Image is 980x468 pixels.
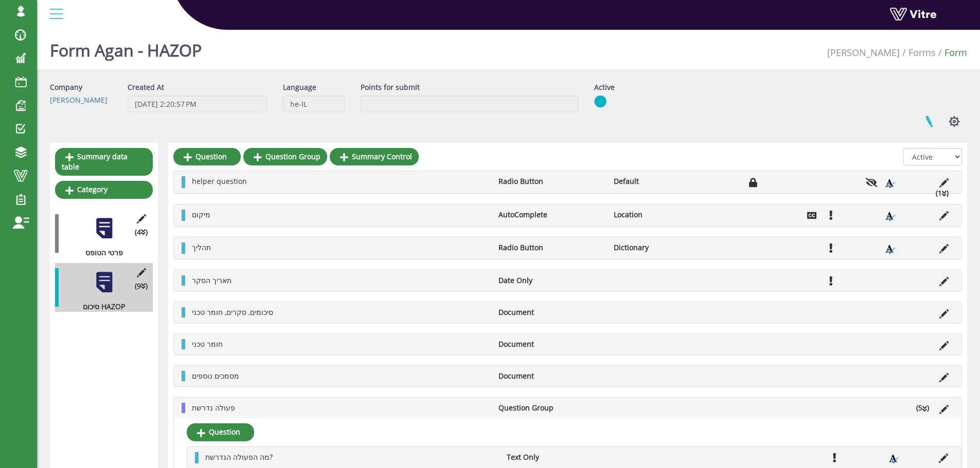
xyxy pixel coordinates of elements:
[609,242,724,253] li: Dictionary
[50,26,202,69] h1: Form Agan - HAZOP
[936,46,967,60] li: Form
[192,307,273,317] span: סיכומים, סקרים, חומר טכני
[493,242,609,253] li: Radio Button
[609,176,724,186] li: Default
[192,210,210,219] span: מיקום
[931,188,954,198] li: (1 )
[192,339,223,349] span: חומר טכני
[493,210,609,220] li: AutoComplete
[493,339,609,349] li: Document
[135,281,148,291] span: (9 )
[192,403,235,413] span: פעולה נדרשת
[243,148,327,165] a: Question Group
[908,46,936,59] a: Forms
[493,307,609,317] li: Document
[283,82,316,92] label: Language
[55,248,145,258] div: פרטי הטופס
[55,181,153,198] a: Category
[330,148,419,165] a: Summary Control
[50,95,108,105] a: [PERSON_NAME]
[192,242,211,252] span: תהליך
[135,227,148,237] span: (4 )
[594,82,615,92] label: Active
[827,46,900,59] a: [PERSON_NAME]
[192,176,247,186] span: helper question
[361,82,420,92] label: Points for submit
[187,423,254,441] a: Question
[911,403,934,413] li: (5 )
[192,371,239,381] span: מסמכים נוספים
[493,371,609,381] li: Document
[192,275,231,285] span: תאריך הסקר
[173,148,241,165] a: Question
[55,148,153,176] a: Summary data table
[493,403,609,413] li: Question Group
[128,82,164,92] label: Created At
[594,95,607,108] img: yes
[493,275,609,286] li: Date Only
[205,452,273,462] span: מה הפעולה הנדרשת?
[609,210,724,220] li: Location
[55,302,145,312] div: סיכום HAZOP
[50,82,82,92] label: Company
[493,176,609,186] li: Radio Button
[502,452,615,462] li: Text Only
